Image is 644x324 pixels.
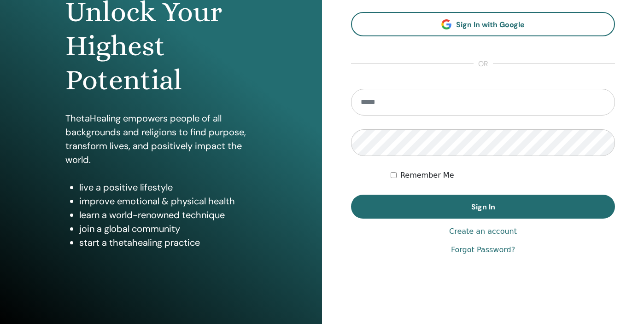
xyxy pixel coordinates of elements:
[391,170,615,181] div: Keep me authenticated indefinitely or until I manually logout
[79,208,257,222] li: learn a world-renowned technique
[449,226,517,237] a: Create an account
[351,12,615,36] a: Sign In with Google
[79,180,257,194] li: live a positive lifestyle
[400,170,454,181] label: Remember Me
[79,236,257,249] li: start a thetahealing practice
[65,111,257,167] p: ThetaHealing empowers people of all backgrounds and religions to find purpose, transform lives, a...
[474,58,493,69] span: or
[456,20,525,29] span: Sign In with Google
[79,222,257,236] li: join a global community
[451,244,515,255] a: Forgot Password?
[351,195,615,219] button: Sign In
[79,194,257,208] li: improve emotional & physical health
[471,202,495,212] span: Sign In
